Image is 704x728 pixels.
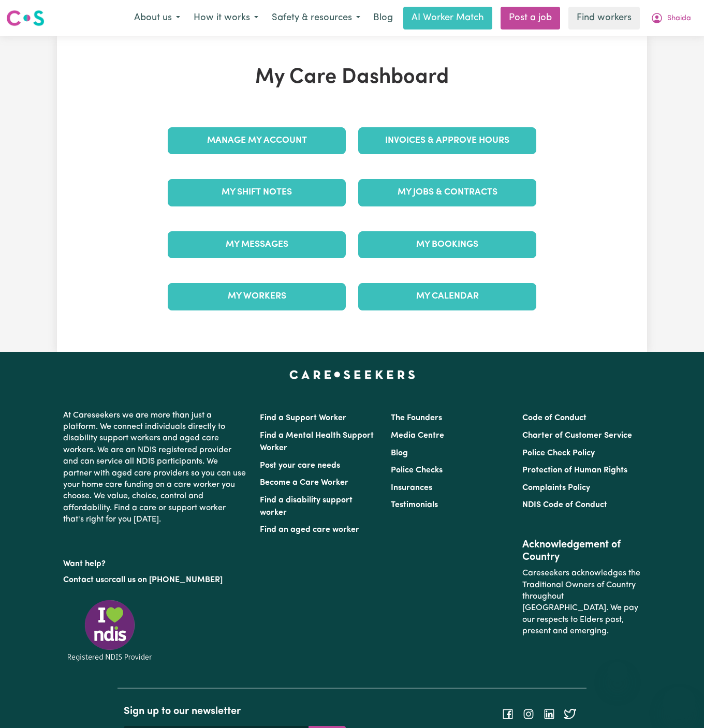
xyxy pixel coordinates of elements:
[127,7,187,29] button: About us
[501,7,560,29] a: Post a job
[358,127,536,154] a: Invoices & Approve Hours
[260,526,359,534] a: Find an aged care worker
[522,710,535,718] a: Follow Careseekers on Instagram
[168,231,346,258] a: My Messages
[522,563,641,641] p: Careseekers acknowledges the Traditional Owners of Country throughout [GEOGRAPHIC_DATA]. We pay o...
[358,179,536,206] a: My Jobs & Contracts
[502,710,514,718] a: Follow Careseekers on Facebook
[6,9,45,27] img: Careseekers logo
[644,7,698,29] button: My Account
[391,414,442,422] a: The Founders
[260,496,353,517] a: Find a disability support worker
[63,554,247,570] p: Want help?
[522,414,586,422] a: Code of Conduct
[63,406,247,530] p: At Careseekers we are more than just a platform. We connect individuals directly to disability su...
[6,6,45,30] a: Careseekers logo
[187,7,265,29] button: How it works
[260,414,346,422] a: Find a Support Worker
[168,179,346,206] a: My Shift Notes
[522,501,607,509] a: NDIS Code of Conduct
[260,462,340,470] a: Post your care needs
[403,7,492,29] a: AI Worker Match
[543,710,555,718] a: Follow Careseekers on LinkedIn
[522,484,590,492] a: Complaints Policy
[568,7,640,29] a: Find workers
[663,687,696,720] iframe: Button to launch messaging window
[358,231,536,258] a: My Bookings
[265,7,367,29] button: Safety & resources
[358,283,536,310] a: My Calendar
[124,705,346,718] h2: Sign up to our newsletter
[522,449,595,457] a: Police Check Policy
[522,466,627,474] a: Protection of Human Rights
[667,13,691,24] span: Shaida
[391,501,438,509] a: Testimonials
[391,466,443,474] a: Police Checks
[607,662,628,682] iframe: Close message
[391,484,432,492] a: Insurances
[289,370,415,379] a: Careseekers home page
[260,479,348,487] a: Become a Care Worker
[168,283,346,310] a: My Workers
[112,576,223,584] a: call us on [PHONE_NUMBER]
[162,65,542,90] h1: My Care Dashboard
[391,432,444,440] a: Media Centre
[522,539,641,563] h2: Acknowledgement of Country
[564,710,576,718] a: Follow Careseekers on Twitter
[260,432,374,452] a: Find a Mental Health Support Worker
[391,449,408,457] a: Blog
[63,570,247,590] p: or
[367,7,399,29] a: Blog
[63,576,104,584] a: Contact us
[522,432,632,440] a: Charter of Customer Service
[168,127,346,154] a: Manage My Account
[63,598,156,663] img: Registered NDIS provider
